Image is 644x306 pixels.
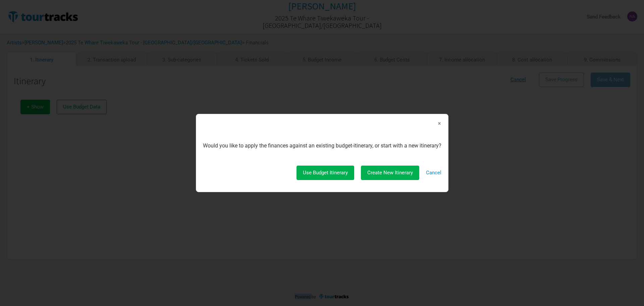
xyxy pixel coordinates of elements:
span: × [437,120,441,127]
span: Use Budget Itinerary [303,170,348,176]
button: Create New Itinerary [361,166,419,180]
a: Cancel [426,169,441,175]
span: Create New Itinerary [367,170,413,176]
button: Use Budget Itinerary [297,166,354,180]
p: Would you like to apply the finances against an existing budget-itinerary, or start with a new it... [203,143,441,149]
